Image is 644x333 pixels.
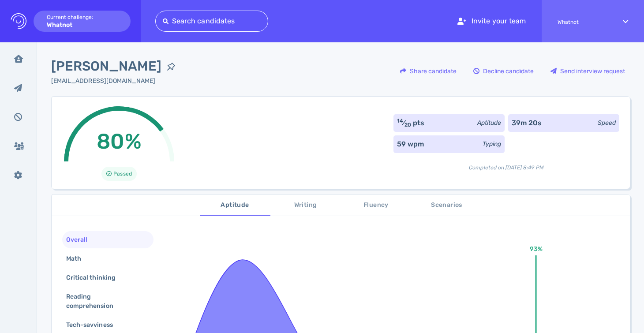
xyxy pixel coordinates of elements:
[64,233,98,246] div: Overall
[598,118,616,127] div: Speed
[397,118,425,128] div: ⁄ pts
[393,157,619,172] div: Completed on [DATE] 8:49 PM
[64,252,92,265] div: Math
[64,271,126,284] div: Critical thinking
[395,60,461,82] button: Share candidate
[530,245,543,253] text: 93%
[417,200,477,211] span: Scenarios
[469,61,538,81] div: Decline candidate
[396,61,461,81] div: Share candidate
[51,76,181,86] div: Click to copy the email address
[558,19,607,25] span: Whatnot
[468,60,539,82] button: Decline candidate
[51,56,161,76] span: [PERSON_NAME]
[64,318,124,331] div: Tech-savviness
[276,200,336,211] span: Writing
[404,122,411,128] sub: 20
[205,200,265,211] span: Aptitude
[397,118,403,124] sup: 14
[546,61,629,81] div: Send interview request
[397,139,424,150] div: 59 wpm
[546,60,630,82] button: Send interview request
[346,200,406,211] span: Fluency
[97,129,141,154] span: 80%
[483,139,501,149] div: Typing
[512,118,542,128] div: 39m 20s
[113,168,131,179] span: Passed
[64,290,144,312] div: Reading comprehension
[477,118,501,127] div: Aptitude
